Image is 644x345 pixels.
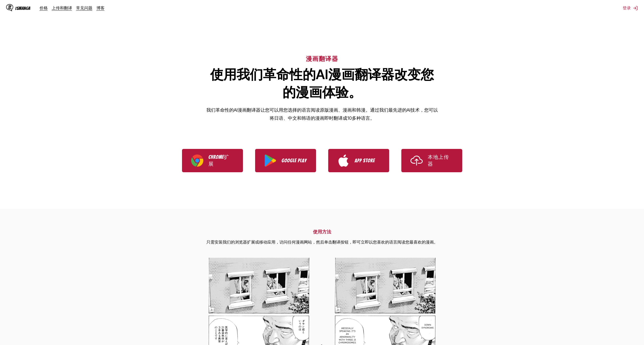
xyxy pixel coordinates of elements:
[623,5,638,11] button: 登录
[6,4,13,11] img: IsManga Logo
[264,154,276,167] img: Google Play logo
[355,158,380,163] p: App Store
[76,5,92,10] a: 常见问题
[206,229,438,235] h2: 使用方法
[633,6,638,11] img: Sign out
[15,6,30,11] div: IsManga
[337,154,350,167] img: App Store logo
[191,154,203,167] img: Chrome logo
[410,154,423,167] img: Upload icon
[6,4,40,12] a: IsManga LogoIsManga
[205,106,439,122] p: 我们革命性的AI漫画翻译器让您可以用您选择的语言阅读原版漫画、漫画和韩漫。通过我们最先进的AI技术，您可以将日语、中文和韩语的漫画即时翻译成10多种语言。
[208,154,234,167] p: Chrome扩展
[306,55,338,63] h6: 漫画翻译器
[182,149,243,172] a: Download IsManga Chrome Extension
[401,149,462,172] a: Use IsManga Local Uploader
[205,66,439,101] h1: 使用我们革命性的AI漫画翻译器改变您的漫画体验。
[40,5,48,10] a: 价格
[255,149,316,172] a: Download IsManga from Google Play
[282,158,307,163] p: Google Play
[428,154,453,167] p: 本地上传器
[206,239,438,246] p: 只需安装我们的浏览器扩展或移动应用，访问任何漫画网站，然后单击翻译按钮，即可立即以您喜欢的语言阅读您最喜欢的漫画。
[328,149,389,172] a: Download IsManga from App Store
[96,5,105,10] a: 博客
[52,5,72,10] a: 上传和翻译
